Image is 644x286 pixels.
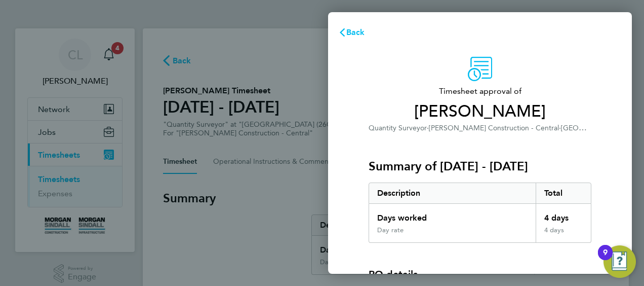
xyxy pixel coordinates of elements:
[536,204,591,226] div: 4 days
[369,101,591,122] span: [PERSON_NAME]
[603,253,608,266] div: 9
[377,226,404,234] div: Day rate
[427,124,429,132] span: ·
[369,183,536,203] div: Description
[369,204,536,226] div: Days worked
[536,226,591,242] div: 4 days
[369,124,427,132] span: Quantity Surveyor
[559,124,561,132] span: ·
[603,245,636,278] button: Open Resource Center, 9 new notifications
[369,85,591,97] span: Timesheet approval of
[369,267,418,281] h4: PO details
[369,158,591,174] h3: Summary of [DATE] - [DATE]
[328,22,375,43] button: Back
[369,183,591,243] div: Summary of 23 - 29 Aug 2025
[536,183,591,203] div: Total
[429,124,559,132] span: [PERSON_NAME] Construction - Central
[346,27,365,37] span: Back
